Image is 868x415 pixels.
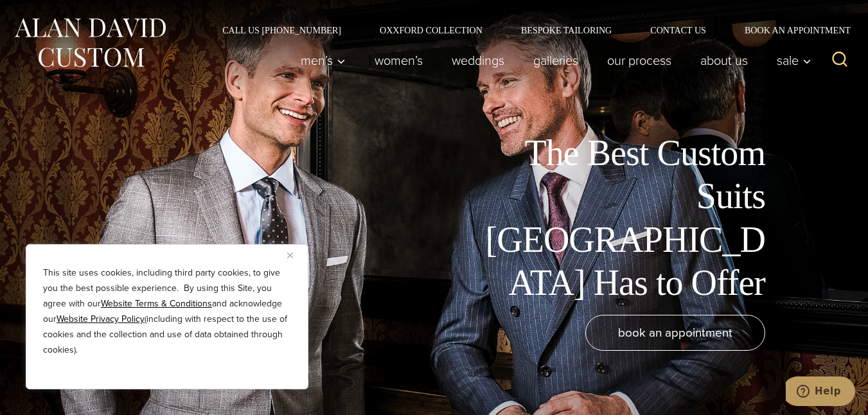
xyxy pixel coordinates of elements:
a: Galleries [519,48,593,73]
a: Contact Us [631,26,725,35]
button: Men’s sub menu toggle [287,48,360,73]
button: Close [287,247,303,263]
span: book an appointment [618,323,732,342]
a: Oxxford Collection [360,26,502,35]
a: weddings [438,48,519,73]
a: Call Us [PHONE_NUMBER] [203,26,360,35]
img: Alan David Custom [13,14,167,71]
a: Our Process [593,48,686,73]
button: View Search Form [824,45,855,76]
a: Women’s [360,48,438,73]
a: About Us [686,48,763,73]
a: Book an Appointment [725,26,855,35]
button: Sale sub menu toggle [763,48,819,73]
a: Website Terms & Conditions [101,297,212,310]
a: book an appointment [585,315,765,351]
p: This site uses cookies, including third party cookies, to give you the best possible experience. ... [43,265,291,358]
nav: Primary Navigation [287,48,819,73]
h1: The Best Custom Suits [GEOGRAPHIC_DATA] Has to Offer [476,132,765,305]
a: Website Privacy Policy [57,312,145,326]
img: Close [287,252,293,258]
nav: Secondary Navigation [203,26,855,35]
a: Bespoke Tailoring [502,26,631,35]
iframe: Opens a widget where you can chat to one of our agents [786,376,855,409]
